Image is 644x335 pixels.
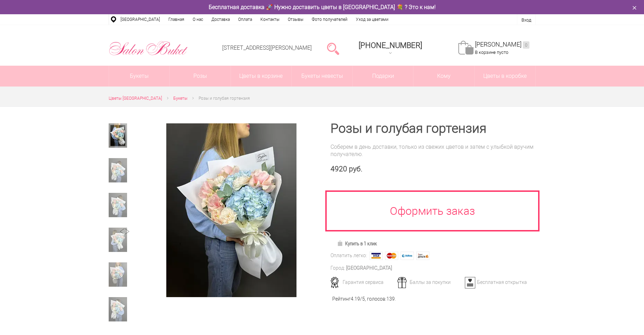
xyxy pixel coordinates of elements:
img: MasterCard [385,252,398,260]
span: Цветы [GEOGRAPHIC_DATA] [109,96,162,101]
a: Отзывы [284,14,308,25]
a: Главная [164,14,189,25]
span: [PHONE_NUMBER] [359,41,422,50]
span: В корзине пусто [475,50,508,55]
a: [PHONE_NUMBER] [354,39,426,58]
a: Купить в 1 клик [334,239,380,248]
div: Соберем в день доставки, только из свежих цветов и затем с улыбкой вручим получателю. [331,143,536,158]
a: Цветы в коробке [475,66,535,87]
a: Цветы [GEOGRAPHIC_DATA] [109,95,162,102]
a: Подарки [353,66,413,87]
span: Кому [413,66,474,87]
div: [GEOGRAPHIC_DATA] [346,264,392,272]
a: Букеты невесты [292,66,352,87]
h1: Розы и голубая гортензия [331,122,536,135]
a: О нас [189,14,207,25]
div: Баллы за покупки [395,279,463,285]
a: Оформить заказ [325,190,540,231]
a: Букеты [173,95,187,102]
a: Вход [521,17,531,23]
a: [STREET_ADDRESS][PERSON_NAME] [222,44,312,51]
img: Розы и голубая гортензия [166,123,296,297]
a: Фото получателей [308,14,352,25]
a: Оплата [234,14,256,25]
span: Розы и голубая гортензия [199,96,250,101]
span: 139 [386,296,395,302]
ins: 0 [523,41,529,49]
img: Цветы Нижний Новгород [109,39,188,57]
div: Рейтинг /5, голосов: . [332,295,396,303]
div: Бесплатная открытка [462,279,531,285]
span: 4.19 [351,296,360,302]
a: Увеличить [149,123,314,297]
span: Букеты [173,96,187,101]
a: Уход за цветами [352,14,393,25]
div: Оплатить легко: [331,252,367,259]
a: [PERSON_NAME] [475,41,529,49]
a: Доставка [207,14,234,25]
a: Цветы в корзине [231,66,292,87]
div: 4920 руб. [331,165,536,173]
a: [GEOGRAPHIC_DATA] [116,14,164,25]
div: Город: [331,264,345,272]
div: Гарантия сервиса [328,279,396,285]
a: Розы [170,66,231,87]
img: Яндекс Деньги [416,252,429,260]
img: Webmoney [401,252,414,260]
a: Букеты [109,66,170,87]
img: Visa [369,252,383,260]
div: Бесплатная доставка 🚀 Нужно доставить цветы в [GEOGRAPHIC_DATA] 💐 ? Это к нам! [103,3,541,11]
img: Купить в 1 клик [337,240,345,246]
a: Контакты [256,14,284,25]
